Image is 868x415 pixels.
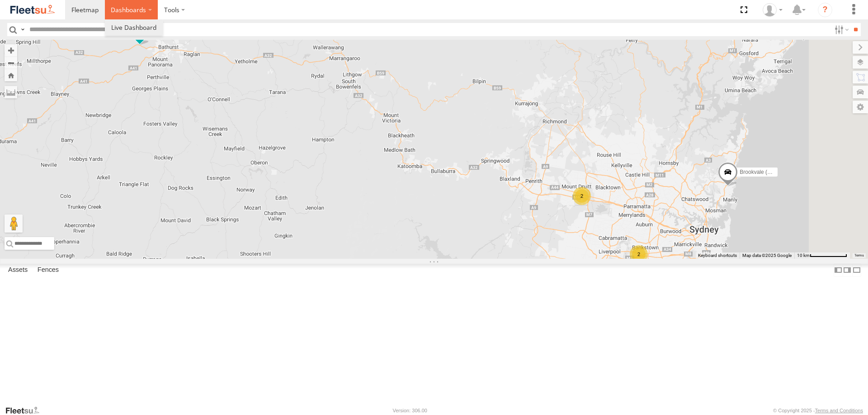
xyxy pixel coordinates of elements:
label: Hide Summary Table [852,264,861,277]
div: © Copyright 2025 - [773,408,863,413]
label: Fences [33,264,63,276]
img: fleetsu-logo-horizontal.svg [9,4,56,16]
label: Assets [4,264,32,276]
button: Zoom Home [5,69,17,81]
button: Zoom out [5,56,17,69]
span: 10 km [797,253,810,258]
label: Dock Summary Table to the Right [843,264,852,277]
a: Terms (opens in new tab) [854,254,864,257]
div: 2 [573,187,591,205]
button: Map scale: 10 km per 79 pixels [794,252,850,259]
label: Dock Summary Table to the Left [834,264,843,277]
label: Map Settings [853,101,868,113]
button: Keyboard shortcuts [698,252,737,259]
label: Search Filter Options [831,23,850,36]
button: Drag Pegman onto the map to open Street View [5,214,23,233]
span: Brookvale (T10 - [PERSON_NAME]) [740,168,828,175]
label: Measure [5,86,17,98]
button: Zoom in [5,44,17,56]
div: Version: 306.00 [393,408,427,413]
div: Brett Andersen [759,3,786,17]
i: ? [818,3,832,17]
label: Search Query [19,23,26,36]
span: Map data ©2025 Google [742,253,792,258]
div: 2 [630,245,648,263]
a: Visit our Website [5,406,47,415]
a: Terms and Conditions [815,408,863,413]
